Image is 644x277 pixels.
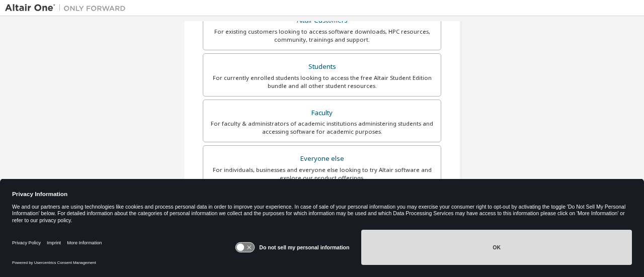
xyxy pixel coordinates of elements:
div: Students [209,60,435,74]
div: For individuals, businesses and everyone else looking to try Altair software and explore our prod... [209,166,435,182]
div: For currently enrolled students looking to access the free Altair Student Edition bundle and all ... [209,74,435,90]
div: Everyone else [209,152,435,166]
img: Altair One [5,3,131,13]
div: Faculty [209,106,435,120]
div: For faculty & administrators of academic institutions administering students and accessing softwa... [209,120,435,136]
div: For existing customers looking to access software downloads, HPC resources, community, trainings ... [209,28,435,44]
